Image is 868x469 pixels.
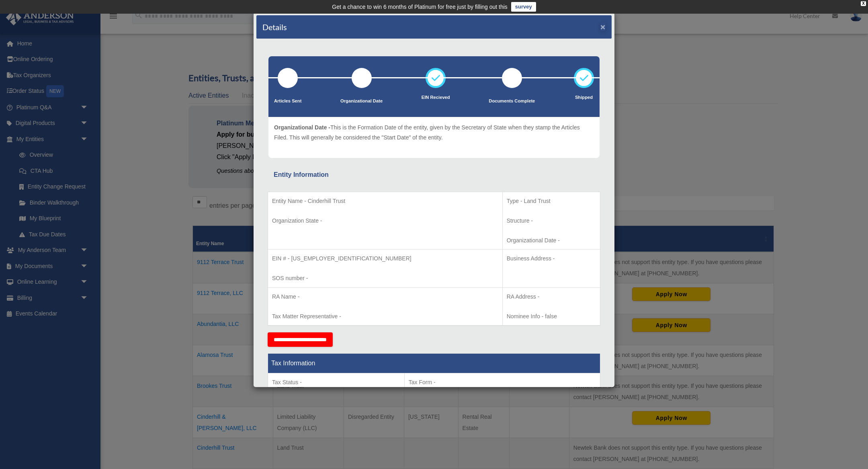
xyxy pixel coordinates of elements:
[507,216,596,226] p: Structure -
[507,236,596,246] p: Organizational Date -
[272,377,400,387] p: Tax Status -
[272,273,498,283] p: SOS number -
[274,169,594,180] div: Entity Information
[274,124,330,131] span: Organizational Date -
[507,196,596,206] p: Type - Land Trust
[422,94,450,102] p: EIN Recieved
[507,292,596,302] p: RA Address -
[272,216,498,226] p: Organization State -
[272,196,498,206] p: Entity Name - Cinderhill Trust
[272,311,498,322] p: Tax Matter Representative -
[574,94,594,102] p: Shipped
[272,254,498,264] p: EIN # - [US_EMPLOYER_IDENTIFICATION_NUMBER]
[600,23,606,31] button: ×
[507,254,596,264] p: Business Address -
[409,377,596,387] p: Tax Form -
[861,1,866,6] div: close
[332,2,508,12] div: Get a chance to win 6 months of Platinum for free just by filling out this
[489,97,535,105] p: Documents Complete
[511,2,536,12] a: survey
[262,21,287,33] h4: Details
[272,292,498,302] p: RA Name -
[340,97,383,105] p: Organizational Date
[274,97,301,105] p: Articles Sent
[268,354,600,373] th: Tax Information
[274,123,594,142] p: This is the Formation Date of the entity, given by the Secretary of State when they stamp the Art...
[507,311,596,322] p: Nominee Info - false
[268,373,405,433] td: Tax Period Type -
